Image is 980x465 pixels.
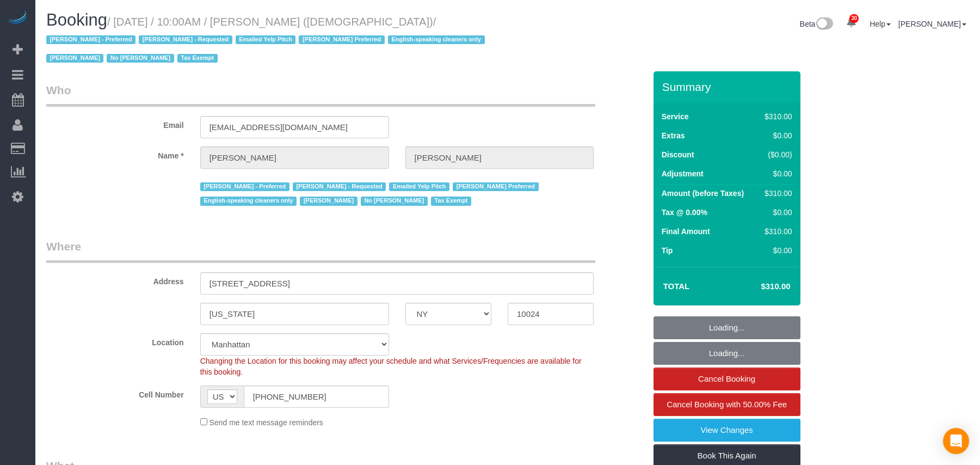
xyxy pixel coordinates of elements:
label: Email [38,116,192,131]
span: 30 [849,14,859,23]
label: Adjustment [662,168,704,179]
input: Email [200,116,389,138]
legend: Who [46,82,595,107]
div: $0.00 [760,207,792,218]
span: [PERSON_NAME] - Requested [139,35,232,44]
input: Cell Number [244,386,389,408]
small: / [DATE] / 10:00AM / [PERSON_NAME] ([DEMOGRAPHIC_DATA]) [46,16,488,65]
h3: Summary [662,81,795,93]
label: Extras [662,130,685,141]
span: Tax Exempt [431,197,471,205]
div: $310.00 [760,111,792,122]
span: Emailed Yelp Pitch [236,35,296,44]
label: Location [38,333,192,348]
div: ($0.00) [760,149,792,160]
span: No [PERSON_NAME] [361,197,428,205]
div: $310.00 [760,188,792,199]
a: [PERSON_NAME] [898,20,966,28]
div: $0.00 [760,168,792,179]
span: [PERSON_NAME] - Preferred [200,182,289,191]
a: Cancel Booking with 50.00% Fee [654,393,800,416]
input: First Name [200,146,389,169]
span: [PERSON_NAME] [46,54,103,63]
span: Changing the Location for this booking may affect your schedule and what Services/Frequencies are... [200,357,582,376]
span: / [46,16,488,65]
span: [PERSON_NAME] [300,197,357,205]
label: Name * [38,146,192,161]
a: Beta [800,20,834,28]
div: $310.00 [760,226,792,237]
span: No [PERSON_NAME] [107,54,174,63]
input: Last Name [405,146,594,169]
label: Amount (before Taxes) [662,188,744,199]
img: New interface [815,17,833,32]
span: English-speaking cleaners only [200,197,297,205]
img: Automaid Logo [7,11,28,26]
a: View Changes [654,419,800,442]
strong: Total [663,282,690,291]
span: [PERSON_NAME] Preferred [299,35,384,44]
span: Send me text message reminders [209,418,323,427]
label: Service [662,111,689,122]
span: English-speaking cleaners only [388,35,485,44]
a: Cancel Booking [654,368,800,390]
input: Zip Code [508,303,594,325]
span: Booking [46,10,107,29]
label: Final Amount [662,226,710,237]
span: [PERSON_NAME] - Requested [293,182,386,191]
h4: $310.00 [728,282,790,291]
label: Cell Number [38,386,192,400]
span: Emailed Yelp Pitch [389,182,449,191]
div: $0.00 [760,245,792,256]
label: Tax @ 0.00% [662,207,707,218]
span: Tax Exempt [177,54,218,63]
div: $0.00 [760,130,792,141]
label: Discount [662,149,694,160]
div: Open Intercom Messenger [943,428,969,454]
legend: Where [46,238,595,263]
span: [PERSON_NAME] - Preferred [46,35,135,44]
label: Tip [662,245,673,256]
span: Cancel Booking with 50.00% Fee [667,400,787,409]
label: Address [38,272,192,287]
a: Help [870,20,891,28]
span: [PERSON_NAME] Preferred [453,182,538,191]
input: City [200,303,389,325]
a: 30 [841,11,862,35]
